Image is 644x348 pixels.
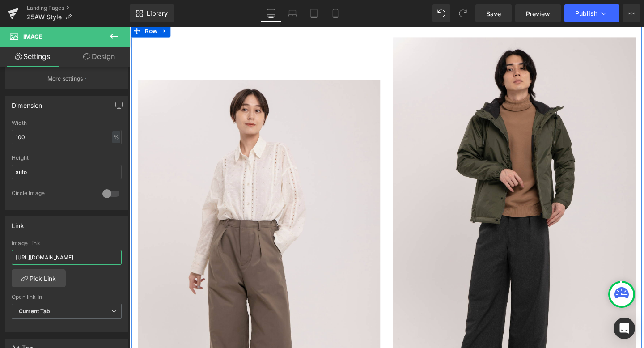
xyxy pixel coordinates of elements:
p: More settings [47,75,83,83]
input: https://your-shop.myshopify.com [12,250,122,265]
button: Undo [432,4,450,22]
div: Dimension [12,97,42,109]
div: Link [12,217,24,229]
div: Height [12,155,122,161]
button: More settings [5,68,128,89]
a: Preview [515,4,561,22]
a: Mobile [325,4,346,22]
div: % [112,131,120,143]
button: More [623,4,640,22]
a: Landing Pages [27,4,130,12]
div: Image Link [12,240,122,246]
span: Library [147,9,168,17]
span: Publish [575,10,597,17]
a: Laptop [282,4,303,22]
span: Image [23,33,42,40]
span: Save [486,9,501,18]
div: Circle Image [12,190,93,199]
a: Tablet [303,4,325,22]
button: Publish [564,4,619,22]
span: 25AW Style [27,13,62,21]
div: Width [12,120,122,126]
a: Pick Link [12,269,66,287]
div: Open link In [12,294,122,300]
a: New Library [130,4,174,22]
b: Current Tab [19,308,51,314]
input: auto [12,130,122,144]
a: Design [67,47,131,67]
span: Preview [526,9,550,18]
div: Open Intercom Messenger [614,318,635,339]
a: Desktop [260,4,282,22]
input: auto [12,165,122,179]
button: Redo [454,4,472,22]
